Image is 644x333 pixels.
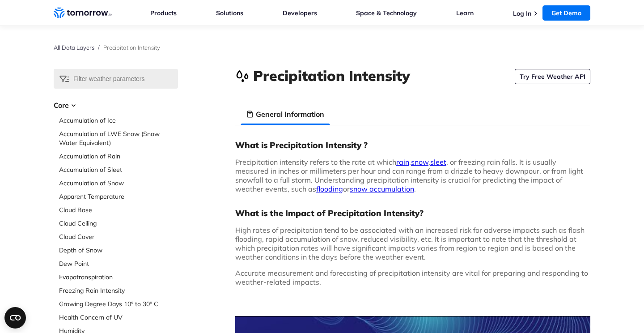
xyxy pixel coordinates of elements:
[59,205,178,214] a: Cloud Base
[456,9,474,17] a: Learn
[356,9,417,17] a: Space & Technology
[59,129,178,147] a: Accumulation of LWE Snow (Snow Water Equivalent)
[59,313,178,322] a: Health Concern of UV
[59,246,178,255] a: Depth of Snow
[542,5,590,21] a: Get Demo
[256,109,324,120] h3: General Information
[515,69,590,84] a: Try Free Weather API
[350,184,414,193] a: snow accumulation
[59,179,178,188] a: Accumulation of Snow
[4,307,26,329] button: Open CMP widget
[235,269,588,286] span: Accurate measurement and forecasting of precipitation intensity are vital for preparing and respo...
[59,232,178,241] a: Cloud Cover
[216,9,243,17] a: Solutions
[54,69,178,89] input: Filter weather parameters
[54,100,178,111] h3: Core
[235,226,585,261] span: High rates of precipitation tend to be associated with an increased risk for adverse impacts such...
[59,259,178,268] a: Dew Point
[235,140,590,150] h3: What is Precipitation Intensity ?
[235,208,590,218] h3: What is the Impact of Precipitation Intensity?
[59,192,178,201] a: Apparent Temperature
[253,66,410,85] h1: Precipitation Intensity
[283,9,317,17] a: Developers
[59,152,178,161] a: Accumulation of Rain
[59,165,178,174] a: Accumulation of Sleet
[54,6,112,20] a: Home link
[54,44,94,51] a: All Data Layers
[98,44,100,51] span: /
[430,158,446,166] a: sleet
[150,9,177,17] a: Products
[513,9,531,17] a: Log In
[411,158,428,166] a: snow
[396,158,409,166] a: rain
[316,184,343,193] a: flooding
[59,273,178,282] a: Evapotranspiration
[235,158,583,193] span: Precipitation intensity refers to the rate at which , , , or freezing rain falls. It is usually m...
[59,116,178,125] a: Accumulation of Ice
[59,286,178,295] a: Freezing Rain Intensity
[59,219,178,228] a: Cloud Ceiling
[103,44,160,51] span: Precipitation Intensity
[241,103,330,125] li: General Information
[59,299,178,308] a: Growing Degree Days 10° to 30° C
